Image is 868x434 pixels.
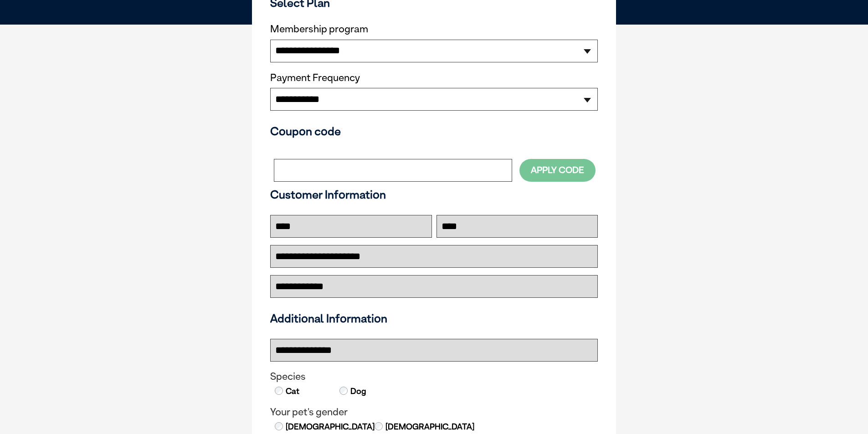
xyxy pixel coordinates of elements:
label: Membership program [270,23,598,35]
legend: Your pet's gender [270,406,598,418]
legend: Species [270,371,598,383]
h3: Customer Information [270,188,598,201]
h3: Additional Information [267,311,601,325]
label: Payment Frequency [270,72,360,84]
button: Apply Code [519,159,596,181]
h3: Coupon code [270,124,598,138]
